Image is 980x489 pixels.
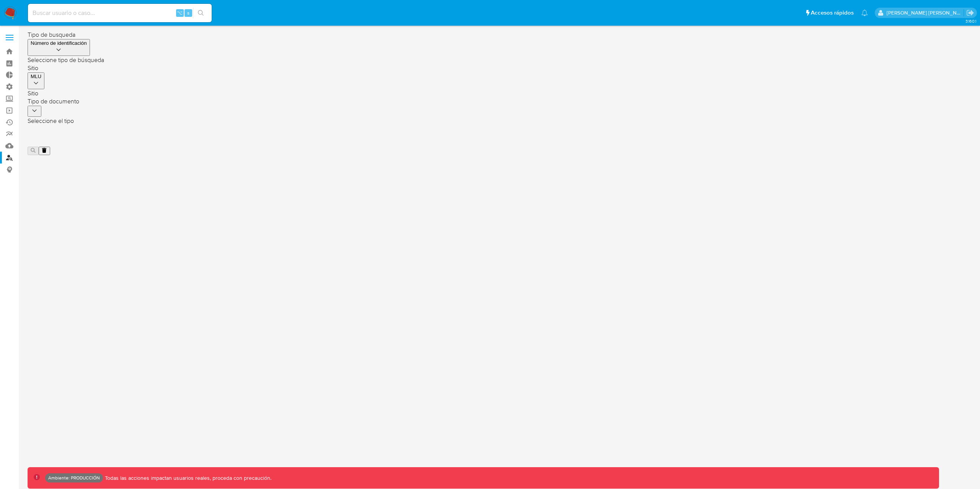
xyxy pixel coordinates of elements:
input: Buscar usuario o caso... [28,8,212,18]
button: search-icon [193,8,209,18]
a: Salir [966,9,974,17]
span: s [187,9,189,16]
p: Todas las acciones impactan usuarios reales, proceda con precaución. [103,474,271,482]
span: Accesos rápidos [811,9,854,17]
a: Notificaciones [861,10,868,16]
span: ⌥ [177,9,183,16]
p: Ambiente: PRODUCCIÓN [48,476,100,479]
p: leidy.martinez@mercadolibre.com.co [887,9,964,16]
